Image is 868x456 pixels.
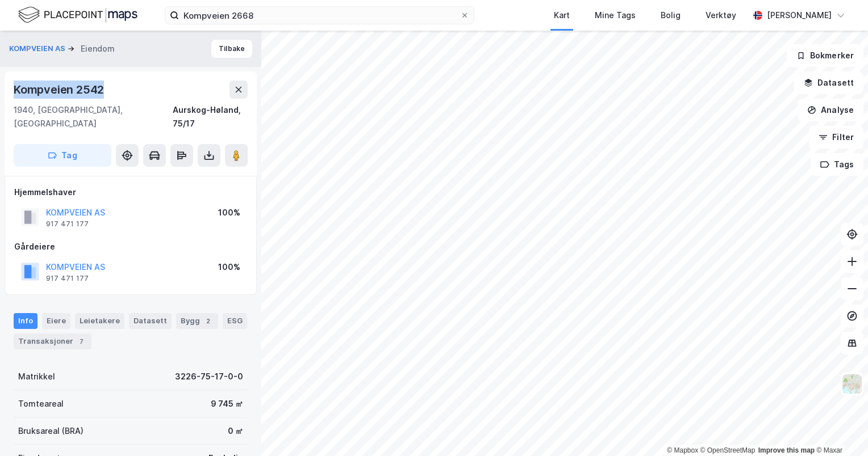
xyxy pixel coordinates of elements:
div: Eiendom [81,42,115,56]
div: 7 [76,336,87,347]
div: 3226-75-17-0-0 [175,370,243,383]
div: Bruksareal (BRA) [18,424,84,438]
div: 2 [202,315,214,327]
div: Matrikkel [18,370,55,383]
div: 0 ㎡ [228,424,243,438]
input: Søk på adresse, matrikkel, gårdeiere, leietakere eller personer [179,7,460,24]
button: Tilbake [211,40,252,58]
div: ESG [223,313,247,329]
div: Aurskog-Høland, 75/17 [173,103,248,130]
a: Improve this map [758,446,815,454]
div: Mine Tags [595,9,636,22]
a: OpenStreetMap [700,446,756,454]
div: Kart [554,9,570,22]
div: 100% [218,260,240,274]
img: Z [841,373,863,395]
div: Verktøy [706,9,736,22]
div: Bygg [176,313,218,329]
div: Transaksjoner [14,333,91,349]
div: Hjemmelshaver [14,185,247,199]
div: Gårdeiere [14,240,247,254]
img: logo.f888ab2527a4732fd821a326f86c7f29.svg [18,5,137,25]
div: Leietakere [75,313,124,329]
button: Filter [809,126,863,149]
div: Info [14,313,37,329]
div: 917 471 177 [46,219,89,229]
button: Datasett [794,71,863,94]
div: [PERSON_NAME] [767,9,832,22]
div: Tomteareal [18,397,64,411]
div: 9 745 ㎡ [211,397,243,411]
iframe: Chat Widget [811,402,868,456]
div: 1940, [GEOGRAPHIC_DATA], [GEOGRAPHIC_DATA] [14,103,173,130]
div: Kompveien 2542 [14,81,106,99]
a: Mapbox [667,446,698,454]
div: Datasett [129,313,172,329]
div: Eiere [42,313,70,329]
button: Bokmerker [787,44,863,67]
div: 917 471 177 [46,274,89,283]
button: KOMPVEIEN AS [9,43,68,54]
button: Tags [811,153,863,176]
button: Analyse [798,99,863,121]
div: Bolig [661,9,681,22]
div: 100% [218,206,240,219]
button: Tag [14,144,111,167]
